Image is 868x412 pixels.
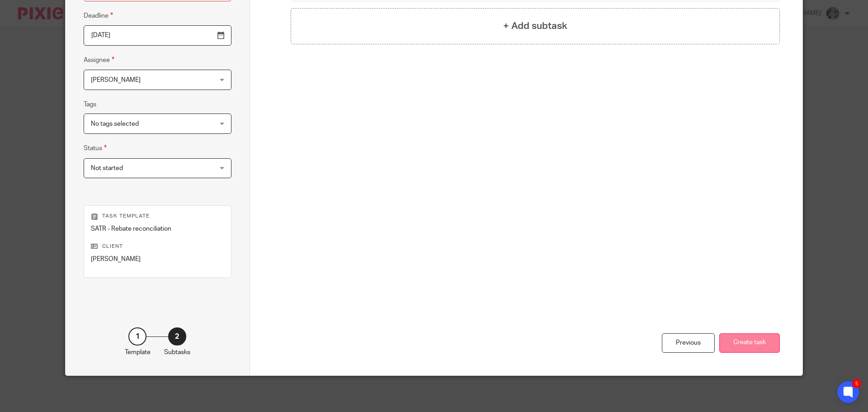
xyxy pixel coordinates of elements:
p: Subtasks [164,348,190,357]
label: Assignee [84,55,114,65]
span: [PERSON_NAME] [91,77,141,83]
button: Create task [719,333,780,353]
input: Pick a date [84,25,231,46]
div: Previous [662,333,715,353]
p: SATR - Rebate reconciliation [91,224,224,233]
p: Task template [91,213,224,220]
p: Template [125,348,151,357]
label: Tags [84,100,96,109]
p: [PERSON_NAME] [91,255,224,264]
span: No tags selected [91,121,139,127]
label: Deadline [84,10,113,21]
p: Client [91,243,224,250]
span: Not started [91,165,123,171]
div: 5 [852,379,861,388]
div: 2 [168,327,186,346]
label: Status [84,143,107,153]
div: 1 [128,327,146,346]
h4: + Add subtask [503,19,567,33]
